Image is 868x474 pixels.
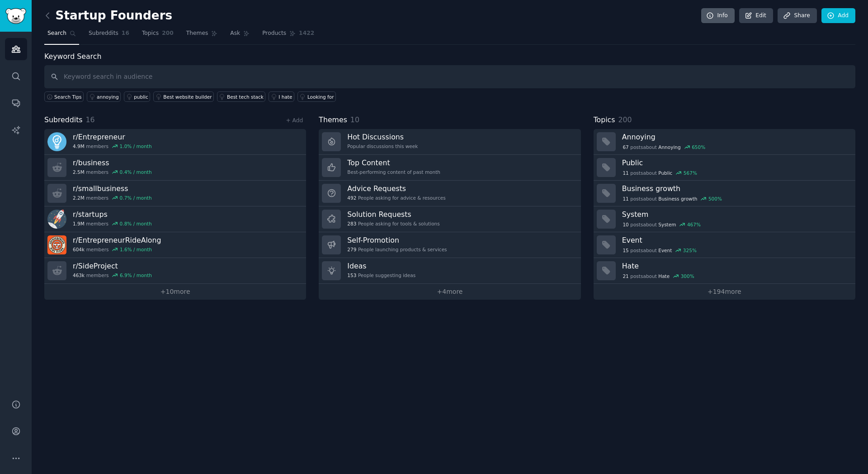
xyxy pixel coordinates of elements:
[658,170,672,176] span: Public
[162,29,174,38] span: 200
[47,235,66,254] img: EntrepreneurRideAlong
[73,132,152,142] h3: r/ Entrepreneur
[594,155,855,181] a: Public11postsaboutPublic567%
[347,220,356,227] span: 283
[623,221,628,228] span: 10
[708,196,722,202] div: 500 %
[44,129,306,155] a: r/Entrepreneur4.9Mmembers1.0% / month
[73,272,152,278] div: members
[594,206,855,232] a: System10postsaboutSystem467%
[5,8,26,24] img: GummySearch logo
[44,26,79,45] a: Search
[44,91,84,102] button: Search Tips
[73,169,85,175] span: 2.5M
[622,235,849,245] h3: Event
[658,144,680,150] span: Annoying
[622,261,849,271] h3: Hate
[73,235,161,245] h3: r/ EntrepreneurRideAlong
[227,26,253,45] a: Ask
[286,117,303,124] a: + Add
[692,144,705,150] div: 650 %
[73,220,85,227] span: 1.9M
[44,232,306,258] a: r/EntrepreneurRideAlong604kmembers1.6% / month
[347,246,356,253] span: 279
[622,246,698,254] div: post s about
[73,246,85,253] span: 604k
[44,52,101,61] label: Keyword Search
[347,246,447,253] div: People launching products & services
[684,170,697,176] div: 567 %
[622,169,698,177] div: post s about
[623,144,628,150] span: 67
[73,143,85,149] span: 4.9M
[622,143,706,151] div: post s about
[319,232,580,258] a: Self-Promotion279People launching products & services
[594,129,855,155] a: Annoying67postsaboutAnnoying650%
[153,91,214,102] a: Best website builder
[347,210,439,219] h3: Solution Requests
[44,206,306,232] a: r/startups1.9Mmembers0.8% / month
[89,29,118,38] span: Subreddits
[623,196,628,202] span: 11
[319,258,580,284] a: Ideas153People suggesting ideas
[297,91,336,102] a: Looking for
[85,26,132,45] a: Subreddits16
[183,26,221,45] a: Themes
[186,29,208,38] span: Themes
[278,94,292,100] div: I hate
[622,220,702,229] div: post s about
[86,115,95,124] span: 16
[622,158,849,168] h3: Public
[350,115,359,124] span: 10
[618,115,632,124] span: 200
[319,155,580,181] a: Top ContentBest-performing content of past month
[681,273,694,279] div: 300 %
[658,273,670,279] span: Hate
[347,195,445,201] div: People asking for advice & resources
[44,9,172,23] h2: Startup Founders
[622,184,849,193] h3: Business growth
[269,91,294,102] a: I hate
[259,26,317,45] a: Products1422
[142,29,159,38] span: Topics
[594,284,855,300] a: +194more
[124,91,150,102] a: public
[623,170,628,176] span: 11
[347,235,447,245] h3: Self-Promotion
[594,232,855,258] a: Event15postsaboutEvent325%
[623,273,628,279] span: 21
[594,181,855,206] a: Business growth11postsaboutBusiness growth500%
[97,94,119,100] div: annoying
[44,181,306,206] a: r/smallbusiness2.2Mmembers0.7% / month
[347,158,440,168] h3: Top Content
[622,195,723,203] div: post s about
[319,206,580,232] a: Solution Requests283People asking for tools & solutions
[44,284,306,300] a: +10more
[44,155,306,181] a: r/business2.5Mmembers0.4% / month
[347,169,440,175] div: Best-performing content of past month
[73,195,152,201] div: members
[262,29,286,38] span: Products
[622,272,695,280] div: post s about
[120,195,152,201] div: 0.7 % / month
[230,29,240,38] span: Ask
[122,29,129,38] span: 16
[347,132,418,142] h3: Hot Discussions
[623,247,628,254] span: 15
[120,272,152,278] div: 6.9 % / month
[73,195,85,201] span: 2.2M
[347,220,439,227] div: People asking for tools & solutions
[73,246,161,253] div: members
[299,29,314,38] span: 1422
[347,272,356,278] span: 153
[307,94,334,100] div: Looking for
[73,169,152,175] div: members
[778,8,816,24] a: Share
[347,184,445,193] h3: Advice Requests
[594,115,615,126] span: Topics
[319,115,347,126] span: Themes
[120,246,152,253] div: 1.6 % / month
[73,210,152,219] h3: r/ startups
[47,210,66,229] img: startups
[54,94,82,100] span: Search Tips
